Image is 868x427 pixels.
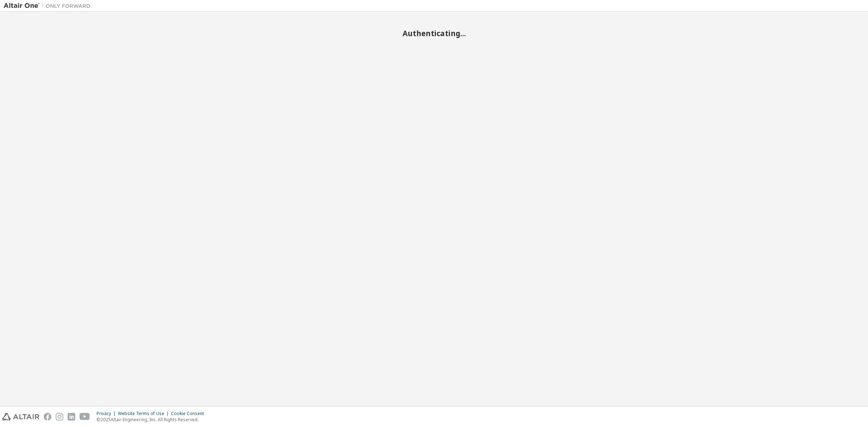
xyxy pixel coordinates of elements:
div: Privacy [97,411,118,417]
img: altair_logo.svg [2,413,39,420]
img: Altair One [4,2,94,9]
img: youtube.svg [80,413,90,420]
h2: Authenticating... [4,29,864,38]
img: instagram.svg [56,413,63,420]
img: linkedin.svg [68,413,75,420]
div: Website Terms of Use [118,411,171,417]
div: Cookie Consent [171,411,208,417]
p: © 2025 Altair Engineering, Inc. All Rights Reserved. [97,417,208,423]
img: facebook.svg [44,413,51,420]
